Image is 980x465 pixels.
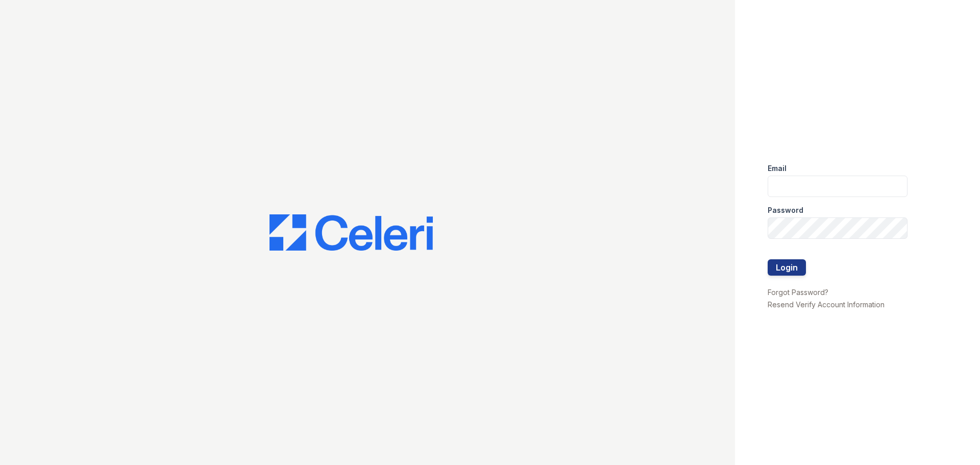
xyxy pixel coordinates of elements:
[768,300,885,309] a: Resend Verify Account Information
[768,163,787,174] label: Email
[768,259,806,276] button: Login
[768,205,803,215] label: Password
[269,214,433,251] img: CE_Logo_Blue-a8612792a0a2168367f1c8372b55b34899dd931a85d93a1a3d3e32e68fde9ad4.png
[768,288,828,297] a: Forgot Password?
